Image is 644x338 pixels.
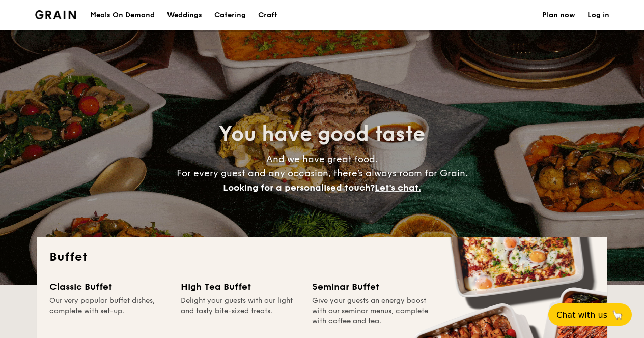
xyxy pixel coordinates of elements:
span: Chat with us [556,310,607,320]
img: Grain [35,10,76,19]
span: 🦙 [611,309,624,321]
div: Give your guests an energy boost with our seminar menus, complete with coffee and tea. [312,296,431,326]
span: And we have great food. For every guest and any occasion, there’s always room for Grain. [177,153,468,193]
h2: Buffet [49,249,595,265]
button: Chat with us🦙 [548,303,632,326]
div: Seminar Buffet [312,280,431,294]
span: Looking for a personalised touch? [223,182,375,193]
span: Let's chat. [375,182,421,193]
div: Classic Buffet [49,280,169,294]
span: You have good taste [219,122,425,146]
a: Logotype [35,10,76,19]
div: High Tea Buffet [181,280,300,294]
div: Our very popular buffet dishes, complete with set-up. [49,296,169,326]
div: Delight your guests with our light and tasty bite-sized treats. [181,296,300,326]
